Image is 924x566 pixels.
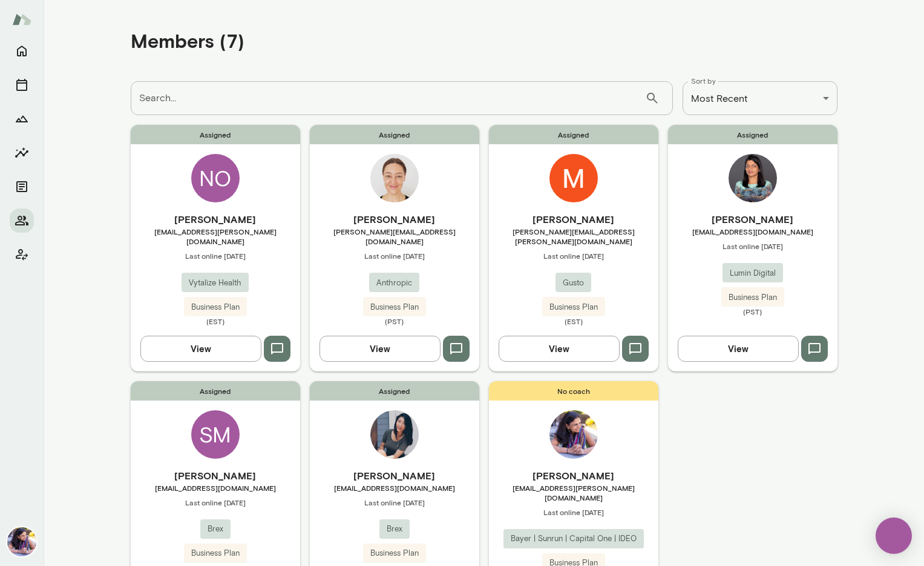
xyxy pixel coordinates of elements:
img: Jane Leibrock [370,154,419,202]
button: View [319,336,441,361]
span: Vytalize Health [182,277,249,289]
span: [EMAIL_ADDRESS][DOMAIN_NAME] [310,483,479,493]
span: Lumin Digital [722,267,783,279]
div: Most Recent [683,81,837,115]
img: Annie Xue [370,410,419,459]
h6: [PERSON_NAME] [310,468,479,483]
span: (PST) [668,307,837,316]
span: Gusto [555,277,591,289]
span: Business Plan [184,301,247,313]
button: Documents [10,175,34,199]
img: Mento [12,8,31,31]
span: Assigned [131,125,300,144]
span: Assigned [310,125,479,144]
span: [EMAIL_ADDRESS][DOMAIN_NAME] [668,227,837,236]
div: NO [191,154,240,202]
button: Insights [10,141,34,165]
h4: Members (7) [131,29,244,52]
button: View [678,336,799,361]
span: Last online [DATE] [131,251,300,261]
h6: [PERSON_NAME] [131,212,300,227]
span: No coach [489,381,658,401]
button: View [499,336,620,361]
button: Sessions [10,73,34,97]
button: Home [10,39,34,63]
span: Brex [200,523,231,535]
h6: [PERSON_NAME] [131,468,300,483]
span: Assigned [489,125,658,144]
span: [EMAIL_ADDRESS][PERSON_NAME][DOMAIN_NAME] [131,227,300,246]
img: Mike Hardy [549,154,598,202]
span: Business Plan [363,547,426,559]
span: Last online [DATE] [310,251,479,261]
button: Members [10,208,34,233]
img: Aradhana Goel [7,527,36,556]
span: Last online [DATE] [489,507,658,517]
button: Client app [10,242,34,267]
span: (PST) [310,316,479,326]
span: [PERSON_NAME][EMAIL_ADDRESS][PERSON_NAME][DOMAIN_NAME] [489,227,658,246]
img: Aradhana Goel [549,410,598,459]
h6: [PERSON_NAME] [668,212,837,227]
span: (EST) [489,316,658,326]
span: Last online [DATE] [131,498,300,507]
span: Business Plan [363,301,426,313]
button: Growth Plan [10,107,34,131]
span: Business Plan [184,547,247,559]
span: (EST) [131,316,300,326]
span: Anthropic [369,277,419,289]
span: [EMAIL_ADDRESS][PERSON_NAME][DOMAIN_NAME] [489,483,658,502]
span: Assigned [131,381,300,401]
span: Business Plan [542,301,605,313]
span: [EMAIL_ADDRESS][DOMAIN_NAME] [131,483,300,493]
span: Brex [379,523,410,535]
img: Bhavna Mittal [729,154,777,202]
span: Last online [DATE] [310,498,479,507]
h6: [PERSON_NAME] [489,212,658,227]
h6: [PERSON_NAME] [489,468,658,483]
span: Assigned [668,125,837,144]
span: Bayer | Sunrun | Capital One | IDEO [503,533,644,545]
span: Last online [DATE] [489,251,658,261]
div: SM [191,410,240,459]
span: Business Plan [721,291,784,304]
span: Last online [DATE] [668,241,837,251]
label: Sort by [691,76,716,86]
span: Assigned [310,381,479,401]
h6: [PERSON_NAME] [310,212,479,227]
button: View [140,336,261,361]
span: [PERSON_NAME][EMAIL_ADDRESS][DOMAIN_NAME] [310,227,479,246]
